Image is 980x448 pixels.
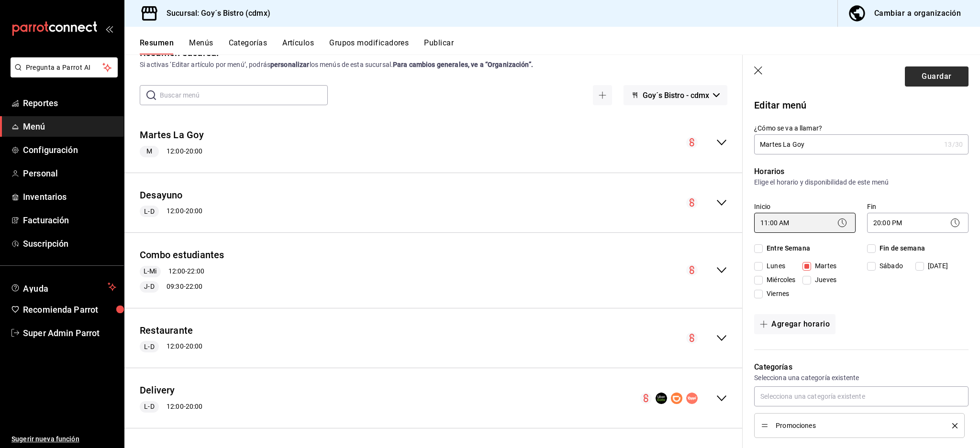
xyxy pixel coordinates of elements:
div: 09:30 - 22:00 [140,281,224,293]
strong: personalizar [270,61,310,68]
button: Resumen [140,38,174,55]
div: 12:00 - 20:00 [140,401,202,413]
button: Categorías [229,38,267,55]
button: Delivery [140,383,175,397]
h3: Sucursal: Goy´s Bistro (cdmx) [159,8,270,19]
button: Desayuno [140,188,183,202]
p: Categorías [754,361,969,373]
div: Cambiar a organización [874,7,961,20]
button: Martes La Goy [140,128,204,142]
label: Inicio [754,203,856,210]
div: collapse-menu-row [124,120,743,165]
span: Configuración [23,143,116,156]
div: Si activas ‘Editar artículo por menú’, podrás los menús de esta sucursal. [140,60,727,70]
span: L-D [140,402,158,412]
span: Recomienda Parrot [23,303,116,316]
button: Artículos [282,38,314,55]
span: M [143,146,156,156]
span: L-Mi [140,266,161,276]
button: open_drawer_menu [105,25,113,33]
button: Publicar [424,38,454,55]
span: Jueves [811,275,836,285]
p: Selecciona una categoría existente [754,373,969,382]
button: delete [946,423,958,428]
div: 12:00 - 20:00 [140,341,202,352]
p: Editar menú [754,98,969,112]
p: Horarios [754,166,969,177]
div: collapse-menu-row [124,240,743,300]
p: Elige el horario y disponibilidad de este menú [754,177,969,187]
span: Martes [811,261,836,271]
span: Personal [23,167,116,180]
div: 12:00 - 22:00 [140,266,224,277]
span: Sugerir nueva función [11,434,116,444]
div: 12:00 - 20:00 [140,206,202,217]
a: Pregunta a Parrot AI [7,69,118,79]
div: collapse-menu-row [124,376,743,420]
div: navigation tabs [140,38,980,55]
span: Promociones [776,422,938,429]
button: Agregar horario [754,314,835,334]
span: Menú [23,120,116,133]
input: Buscar menú [160,86,328,105]
span: Fin de semana [876,243,925,253]
span: Super Admin Parrot [23,327,116,339]
button: Restaurante [140,324,193,338]
span: L-D [140,342,158,352]
div: 20:00 PM [867,213,969,233]
button: Grupos modificadores [329,38,409,55]
span: Goy´s Bistro - cdmx [643,91,709,100]
span: Facturación [23,214,116,227]
span: Sábado [876,261,903,271]
input: Selecciona una categoría existente [754,386,969,406]
strong: Para cambios generales, ve a “Organización”. [393,61,533,68]
span: Viernes [763,289,789,299]
span: Miércoles [763,275,795,285]
span: Suscripción [23,237,116,250]
button: Menús [189,38,213,55]
span: Entre Semana [763,243,810,253]
button: Pregunta a Parrot AI [11,57,118,77]
div: 11:00 AM [754,213,856,233]
button: Guardar [905,66,969,87]
span: Reportes [23,97,116,109]
span: L-D [140,207,158,217]
button: Combo estudiantes [140,248,224,262]
span: Pregunta a Parrot AI [26,63,103,73]
button: Goy´s Bistro - cdmx [624,85,727,105]
span: J-D [140,282,158,292]
label: Fin [867,203,969,210]
span: Inventarios [23,190,116,203]
span: Ayuda [23,281,104,293]
span: [DATE] [924,261,948,271]
div: 12:00 - 20:00 [140,146,204,157]
div: 13 /30 [944,140,963,149]
span: Lunes [763,261,785,271]
label: ¿Cómo se va a llamar? [754,125,969,131]
div: collapse-menu-row [124,316,743,361]
div: collapse-menu-row [124,181,743,225]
